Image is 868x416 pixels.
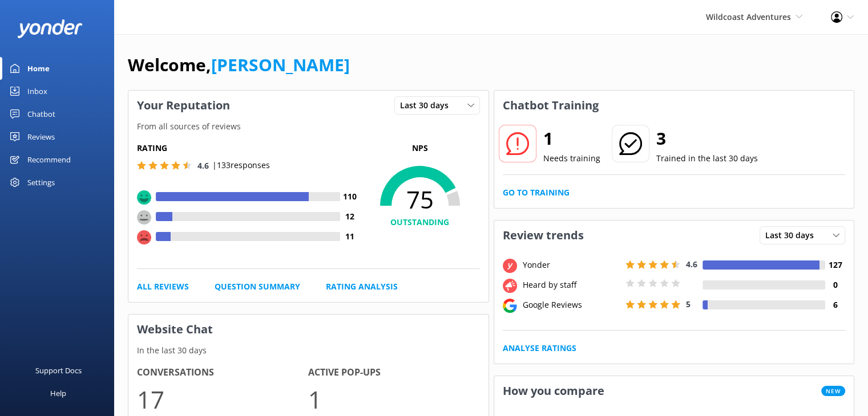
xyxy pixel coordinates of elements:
[686,259,697,270] span: 4.6
[137,365,308,380] h4: Conversations
[656,125,758,152] h2: 3
[340,230,360,243] h4: 11
[503,342,576,354] a: Analyse Ratings
[128,120,488,133] p: From all sources of reviews
[686,299,691,309] span: 5
[17,19,83,38] img: yonder-white-logo.png
[27,171,55,194] div: Settings
[520,259,623,271] div: Yonder
[825,279,845,291] h4: 0
[137,280,189,293] a: All Reviews
[821,386,845,396] span: New
[494,376,613,406] h3: How you compare
[35,359,82,382] div: Support Docs
[137,142,360,154] h5: Rating
[128,51,350,79] h1: Welcome,
[825,299,845,311] h4: 6
[340,210,360,223] h4: 12
[308,365,479,380] h4: Active Pop-ups
[340,190,360,203] h4: 110
[543,125,600,152] h2: 1
[215,280,300,293] a: Question Summary
[494,221,592,250] h3: Review trends
[706,11,791,22] span: Wildcoast Adventures
[400,99,455,112] span: Last 30 days
[520,299,623,311] div: Google Reviews
[27,103,55,125] div: Chatbot
[520,279,623,291] div: Heard by staff
[503,186,570,199] a: Go to Training
[212,159,270,172] p: | 133 responses
[27,57,50,80] div: Home
[50,382,66,405] div: Help
[494,91,607,120] h3: Chatbot Training
[543,152,600,165] p: Needs training
[27,80,47,103] div: Inbox
[128,315,488,344] h3: Website Chat
[27,125,55,148] div: Reviews
[326,280,398,293] a: Rating Analysis
[656,152,758,165] p: Trained in the last 30 days
[825,259,845,271] h4: 127
[27,148,71,171] div: Recommend
[211,53,350,76] a: [PERSON_NAME]
[360,185,480,214] span: 75
[360,142,480,154] p: NPS
[128,344,488,357] p: In the last 30 days
[128,91,239,120] h3: Your Reputation
[360,216,480,229] h4: OUTSTANDING
[765,229,821,242] span: Last 30 days
[197,160,209,171] span: 4.6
